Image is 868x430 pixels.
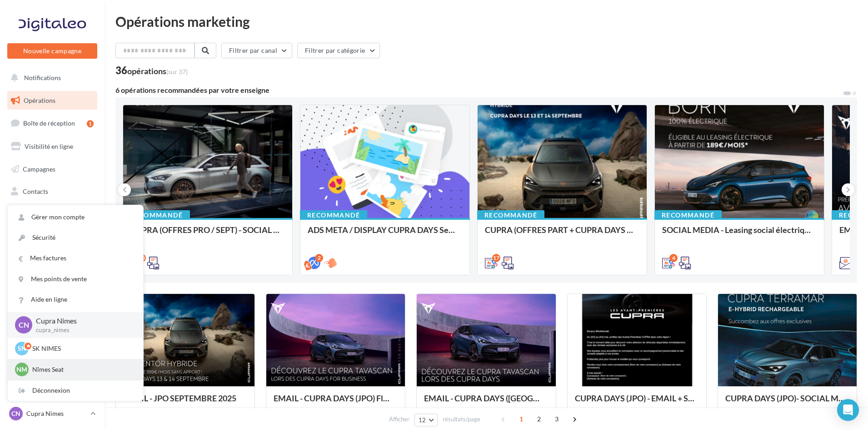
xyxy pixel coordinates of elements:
[115,15,857,28] div: Opérations marketing
[8,380,143,401] div: Déconnexion
[87,120,94,127] div: 1
[19,320,29,330] span: CN
[414,414,438,426] button: 12
[23,119,75,127] span: Boîte de réception
[485,225,639,243] div: CUPRA (OFFRES PART + CUPRA DAYS / SEPT) - SOCIAL MEDIA
[477,210,544,220] div: Recommandé
[32,344,132,353] p: SK NIMES
[443,415,480,424] span: résultats/page
[492,254,500,262] div: 17
[130,225,285,243] div: CUPRA (OFFRES PRO / SEPT) - SOCIAL MEDIA
[5,68,95,87] button: Notifications
[166,68,188,76] span: (sur 37)
[115,86,843,94] div: 6 opérations recommandées par votre enseigne
[315,254,323,262] div: 2
[5,280,99,307] a: Campagnes DataOnDemand
[24,74,61,81] span: Notifications
[274,394,398,412] div: EMAIL - CUPRA DAYS (JPO) Fleet Générique
[297,43,380,58] button: Filtrer par catégorie
[23,187,48,195] span: Contacts
[662,225,817,243] div: SOCIAL MEDIA - Leasing social électrique - CUPRA Born
[5,205,99,224] a: Médiathèque
[36,326,129,334] p: cupra_nimes
[5,137,99,156] a: Visibilité en ligne
[123,394,247,412] div: EMAIL - JPO SEPTEMBRE 2025
[5,228,99,247] a: Calendrier
[23,165,55,172] span: Campagnes
[532,412,546,426] span: 2
[669,254,678,262] div: 4
[26,409,87,418] p: Cupra Nimes
[837,399,859,421] div: Open Intercom Messenger
[5,113,99,133] a: Boîte de réception1
[123,210,190,220] div: Recommandé
[654,210,722,220] div: Recommandé
[7,43,97,59] button: Nouvelle campagne
[549,412,564,426] span: 3
[24,96,55,104] span: Opérations
[308,225,462,243] div: ADS META / DISPLAY CUPRA DAYS Septembre 2025
[115,66,188,76] div: 36
[18,344,26,353] span: SN
[32,365,132,374] p: Nîmes Seat
[5,250,99,277] a: PLV et print personnalisable
[575,394,699,412] div: CUPRA DAYS (JPO) - EMAIL + SMS
[221,43,292,58] button: Filtrer par canal
[8,289,143,310] a: Aide en ligne
[419,416,426,424] span: 12
[514,412,529,426] span: 1
[424,394,548,412] div: EMAIL - CUPRA DAYS ([GEOGRAPHIC_DATA]) Private Générique
[8,207,143,228] a: Gérer mon compte
[36,316,129,326] p: Cupra Nimes
[127,67,188,75] div: opérations
[5,91,99,110] a: Opérations
[725,394,849,412] div: CUPRA DAYS (JPO)- SOCIAL MEDIA
[5,182,99,201] a: Contacts
[25,142,73,150] span: Visibilité en ligne
[389,415,409,424] span: Afficher
[7,405,97,422] a: CN Cupra Nimes
[5,160,99,179] a: Campagnes
[16,365,27,374] span: Nm
[8,269,143,289] a: Mes points de vente
[8,228,143,248] a: Sécurité
[11,409,20,418] span: CN
[8,248,143,268] a: Mes factures
[300,210,367,220] div: Recommandé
